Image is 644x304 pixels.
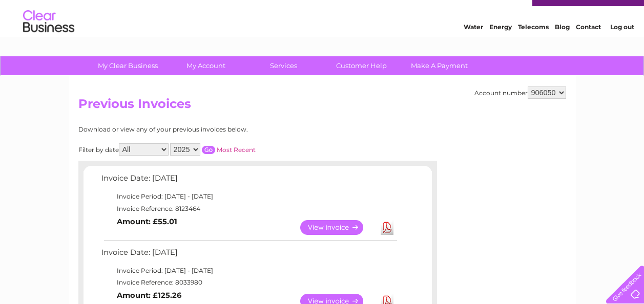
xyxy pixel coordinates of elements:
[300,220,376,235] a: View
[78,97,566,116] h2: Previous Invoices
[117,217,177,226] b: Amount: £55.01
[489,44,512,51] a: Energy
[576,44,601,51] a: Contact
[555,44,570,51] a: Blog
[99,203,399,215] td: Invoice Reference: 8123464
[610,44,634,51] a: Log out
[99,190,399,203] td: Invoice Period: [DATE] - [DATE]
[99,171,399,190] td: Invoice Date: [DATE]
[86,56,170,75] a: My Clear Business
[117,291,181,300] b: Amount: £125.26
[78,126,347,133] div: Download or view any of your previous invoices below.
[217,146,256,154] a: Most Recent
[381,220,393,235] a: Download
[241,56,326,75] a: Services
[99,265,399,277] td: Invoice Period: [DATE] - [DATE]
[319,56,404,75] a: Customer Help
[474,86,566,99] div: Account number
[99,276,399,289] td: Invoice Reference: 8033980
[23,27,75,58] img: logo.png
[80,6,565,50] div: Clear Business is a trading name of Verastar Limited (registered in [GEOGRAPHIC_DATA] No. 3667643...
[451,5,522,18] a: 0333 014 3131
[464,44,483,51] a: Water
[78,143,347,156] div: Filter by date
[518,44,549,51] a: Telecoms
[163,56,248,75] a: My Account
[99,246,399,265] td: Invoice Date: [DATE]
[397,56,482,75] a: Make A Payment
